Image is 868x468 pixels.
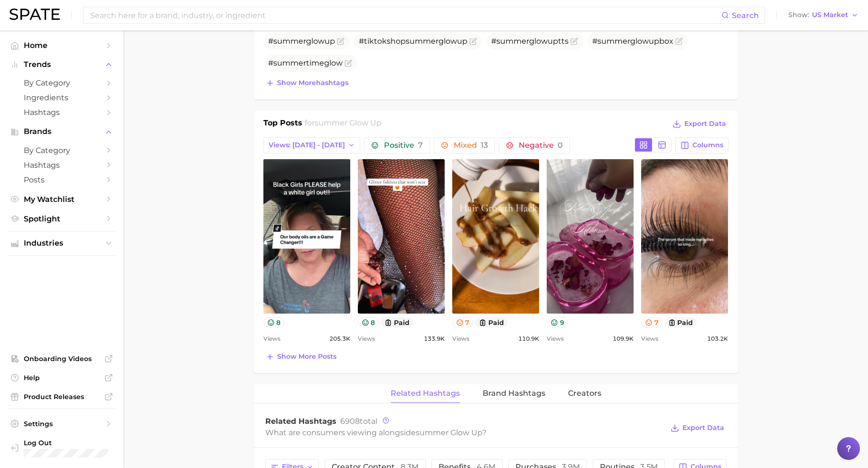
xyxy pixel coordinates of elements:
[24,108,100,117] span: Hashtags
[692,141,723,149] span: Columns
[481,141,488,150] span: 13
[273,37,306,46] span: summer
[8,172,116,187] a: Posts
[452,333,469,344] span: Views
[491,37,569,46] span: # tts
[406,37,439,46] span: summer
[8,105,116,120] a: Hashtags
[391,389,460,398] span: Related Hashtags
[89,7,721,23] input: Search here for a brand, industry, or ingredient
[324,58,343,67] span: glow
[457,37,467,46] span: up
[529,37,548,46] span: glow
[345,59,352,67] button: Flag as miscategorized or irrelevant
[24,195,100,204] span: My Watchlist
[8,76,116,90] a: by Category
[668,421,726,435] button: Export Data
[8,143,116,158] a: by Category
[8,436,116,460] a: Log out. Currently logged in with e-mail unhokang@lghnh.com.
[325,37,335,46] span: up
[24,161,100,170] span: Hashtags
[649,37,659,46] span: up
[641,317,663,327] button: 7
[454,142,488,149] span: Mixed
[548,37,558,46] span: up
[24,420,100,428] span: Settings
[547,333,564,344] span: Views
[24,78,100,87] span: by Category
[613,333,634,344] span: 109.9k
[24,41,100,50] span: Home
[263,137,361,153] button: Views: [DATE] - [DATE]
[558,141,563,150] span: 0
[8,236,116,250] button: Industries
[263,317,285,327] button: 8
[269,141,345,149] span: Views: [DATE] - [DATE]
[381,317,413,327] button: paid
[263,333,280,344] span: Views
[664,317,697,327] button: paid
[24,439,108,447] span: Log Out
[469,38,477,45] button: Flag as miscategorized or irrelevant
[277,79,348,87] span: Show more hashtags
[8,211,116,226] a: Spotlight
[306,37,325,46] span: glow
[8,390,116,404] a: Product Releases
[24,214,100,223] span: Spotlight
[670,117,728,131] button: Export Data
[675,137,728,153] button: Columns
[277,353,336,361] span: Show more posts
[384,142,423,149] span: Positive
[24,175,100,184] span: Posts
[24,93,100,102] span: Ingredients
[358,333,375,344] span: Views
[273,58,306,67] span: summer
[786,9,861,21] button: ShowUS Market
[424,333,445,344] span: 133.9k
[707,333,728,344] span: 103.2k
[812,12,848,18] span: US Market
[265,426,664,439] div: What are consumers viewing alongside ?
[24,392,100,401] span: Product Releases
[568,389,601,398] span: Creators
[8,158,116,172] a: Hashtags
[315,118,382,127] span: summer glow up
[675,38,683,45] button: Flag as miscategorized or irrelevant
[305,117,382,132] h2: for
[24,127,100,136] span: Brands
[340,417,377,426] span: total
[8,124,116,139] button: Brands
[418,141,423,150] span: 7
[8,38,116,53] a: Home
[483,389,545,398] span: Brand Hashtags
[268,37,335,46] span: #
[630,37,649,46] span: glow
[496,37,529,46] span: summer
[592,37,673,46] span: # box
[8,352,116,366] a: Onboarding Videos
[24,354,100,363] span: Onboarding Videos
[684,120,726,128] span: Export Data
[439,37,457,46] span: glow
[329,333,350,344] span: 205.3k
[340,417,360,426] span: 6908
[452,317,474,327] button: 7
[24,146,100,155] span: by Category
[518,333,539,344] span: 110.9k
[8,57,116,72] button: Trends
[8,371,116,385] a: Help
[788,12,809,18] span: Show
[8,90,116,105] a: Ingredients
[597,37,630,46] span: summer
[416,428,482,437] span: summer glow up
[265,417,336,426] span: Related Hashtags
[263,350,339,363] button: Show more posts
[732,11,759,20] span: Search
[24,60,100,69] span: Trends
[475,317,508,327] button: paid
[359,37,467,46] span: #tiktokshop
[268,58,343,67] span: # time
[570,38,578,45] button: Flag as miscategorized or irrelevant
[263,117,302,132] h1: Top Posts
[682,424,724,432] span: Export Data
